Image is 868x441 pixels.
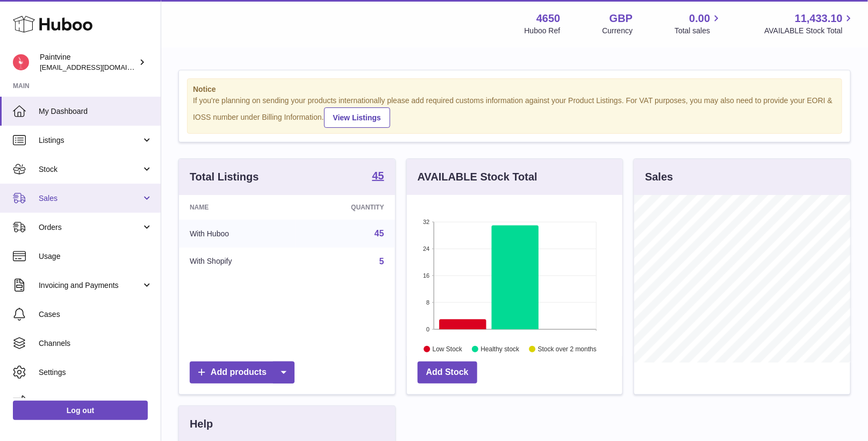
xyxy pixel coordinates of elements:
span: Invoicing and Payments [39,280,141,291]
text: 24 [423,245,429,252]
div: Currency [602,26,633,36]
th: Quantity [296,195,395,220]
td: With Huboo [179,220,296,248]
a: Add Stock [418,362,477,384]
strong: 4650 [536,11,561,26]
a: View Listings [324,107,390,128]
span: Orders [39,222,141,233]
span: Stock [39,164,141,175]
text: 32 [423,219,429,225]
div: Huboo Ref [525,26,561,36]
span: Usage [39,251,153,262]
div: Paintvine [40,52,137,73]
span: Settings [39,367,153,378]
a: Add products [190,362,295,384]
span: AVAILABLE Stock Total [764,26,855,36]
a: 0.00 Total sales [675,11,722,36]
strong: 45 [372,170,384,181]
h3: Sales [645,170,673,184]
img: euan@paintvine.co.uk [13,54,29,70]
a: 45 [372,170,384,183]
strong: GBP [609,11,633,26]
a: 11,433.10 AVAILABLE Stock Total [764,11,855,36]
span: [EMAIL_ADDRESS][DOMAIN_NAME] [40,63,158,71]
h3: AVAILABLE Stock Total [418,170,537,184]
text: 8 [426,299,429,306]
text: 16 [423,272,429,279]
span: Channels [39,338,153,349]
span: Cases [39,309,153,320]
h3: Total Listings [190,170,259,184]
a: Log out [13,401,148,420]
span: 0.00 [690,11,711,26]
h3: Help [190,417,213,431]
div: If you're planning on sending your products internationally please add required customs informati... [193,96,836,128]
text: Healthy stock [480,345,520,353]
a: 45 [375,229,384,238]
text: Stock over 2 months [538,345,597,353]
strong: Notice [193,84,836,95]
span: Returns [39,396,153,407]
th: Name [179,195,296,220]
td: With Shopify [179,248,296,276]
text: Low Stock [433,345,463,353]
span: Listings [39,135,141,146]
span: Total sales [675,26,722,36]
a: 5 [379,257,384,266]
span: My Dashboard [39,106,153,117]
text: 0 [426,326,429,332]
span: Sales [39,193,141,204]
span: 11,433.10 [795,11,843,26]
